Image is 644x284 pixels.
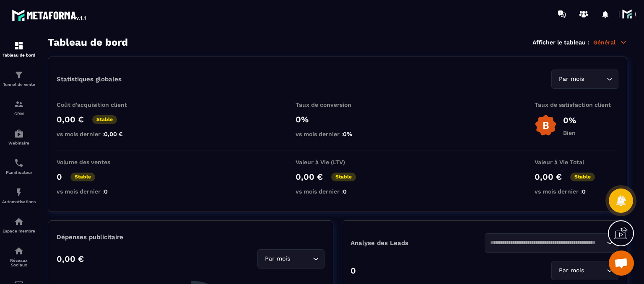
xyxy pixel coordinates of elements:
[351,266,356,276] p: 0
[57,172,62,182] p: 0
[351,239,485,247] p: Analyse des Leads
[2,229,36,233] p: Espace membre
[2,210,36,240] a: automationsautomationsEspace membre
[563,129,576,136] p: Bien
[2,53,36,57] p: Tableau de bord
[57,131,140,137] p: vs mois dernier :
[2,152,36,181] a: schedulerschedulerPlanificateur
[104,131,123,137] span: 0,00 €
[14,41,24,51] img: formation
[586,266,605,275] input: Search for option
[2,170,36,175] p: Planificateur
[57,114,84,124] p: 0,00 €
[57,233,325,241] p: Dépenses publicitaire
[490,238,605,248] input: Search for option
[296,188,379,195] p: vs mois dernier :
[296,172,323,182] p: 0,00 €
[557,266,586,275] span: Par mois
[570,173,595,181] p: Stable
[292,254,311,263] input: Search for option
[485,233,619,253] div: Search for option
[551,70,618,89] div: Search for option
[57,188,140,195] p: vs mois dernier :
[2,93,36,122] a: formationformationCRM
[2,82,36,87] p: Tunnel de vente
[104,188,108,195] span: 0
[57,75,122,83] p: Statistiques globales
[14,187,24,197] img: automations
[57,254,84,264] p: 0,00 €
[14,70,24,80] img: formation
[70,173,95,181] p: Stable
[92,115,117,124] p: Stable
[296,114,379,124] p: 0%
[535,188,618,195] p: vs mois dernier :
[14,99,24,109] img: formation
[14,217,24,227] img: automations
[2,34,36,64] a: formationformationTableau de bord
[563,115,576,125] p: 0%
[296,101,379,108] p: Taux de conversion
[535,114,557,137] img: b-badge-o.b3b20ee6.svg
[2,258,36,267] p: Réseaux Sociaux
[2,111,36,116] p: CRM
[582,188,586,195] span: 0
[2,122,36,152] a: automationsautomationsWebinaire
[296,131,379,137] p: vs mois dernier :
[57,101,140,108] p: Coût d'acquisition client
[2,64,36,93] a: formationformationTunnel de vente
[2,181,36,210] a: automationsautomationsAutomatisations
[535,172,562,182] p: 0,00 €
[2,240,36,274] a: social-networksocial-networkRéseaux Sociaux
[535,159,618,165] p: Valeur à Vie Total
[532,39,589,46] p: Afficher le tableau :
[14,158,24,168] img: scheduler
[593,39,627,46] p: Général
[2,199,36,204] p: Automatisations
[14,129,24,139] img: automations
[343,131,352,137] span: 0%
[557,75,586,84] span: Par mois
[551,261,618,280] div: Search for option
[535,101,618,108] p: Taux de satisfaction client
[57,159,140,165] p: Volume des ventes
[343,188,347,195] span: 0
[331,173,356,181] p: Stable
[296,159,379,165] p: Valeur à Vie (LTV)
[257,249,325,269] div: Search for option
[586,75,605,84] input: Search for option
[609,250,634,276] a: Ouvrir le chat
[263,254,292,263] span: Par mois
[12,8,87,23] img: logo
[2,141,36,145] p: Webinaire
[14,246,24,256] img: social-network
[48,36,128,48] h3: Tableau de bord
